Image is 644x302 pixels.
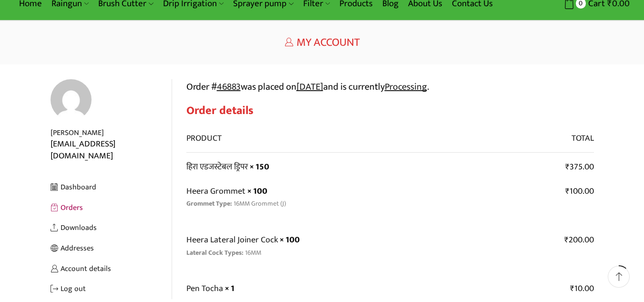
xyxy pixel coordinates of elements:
[186,79,594,94] p: Order # was placed on and is currently .
[564,233,594,247] bdi: 200.00
[186,184,245,198] a: Heera Grommet
[51,177,172,198] a: Dashboard
[186,233,278,247] a: Heera Lateral Joiner Cock
[186,104,594,118] h2: Order details
[453,118,594,152] th: Total
[296,79,323,95] mark: [DATE]
[51,138,172,163] div: [EMAIL_ADDRESS][DOMAIN_NAME]
[385,79,427,95] mark: Processing
[245,248,261,258] p: 16MM
[564,233,569,247] span: ₹
[217,79,241,95] mark: 46883
[296,33,360,52] span: My Account
[250,160,269,174] strong: × 150
[186,281,223,296] a: Pen Tocha
[186,160,248,174] a: हिरा एडजस्टेबल ड्रिपर
[565,160,594,174] bdi: 375.00
[51,238,172,259] a: Addresses
[570,281,594,296] bdi: 10.00
[51,127,172,138] div: [PERSON_NAME]
[225,281,235,296] strong: × 1
[51,218,172,238] a: Downloads
[565,184,594,198] bdi: 100.00
[234,198,286,209] p: 16MM Grommet (J)
[51,279,172,299] a: Log out
[565,184,570,198] span: ₹
[565,160,570,174] span: ₹
[186,118,453,152] th: Product
[247,184,267,198] strong: × 100
[51,259,172,279] a: Account details
[186,247,244,258] strong: Lateral Cock Types:
[51,198,172,218] a: Orders
[570,281,574,296] span: ₹
[280,233,300,247] strong: × 100
[186,198,232,209] strong: Grommet Type:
